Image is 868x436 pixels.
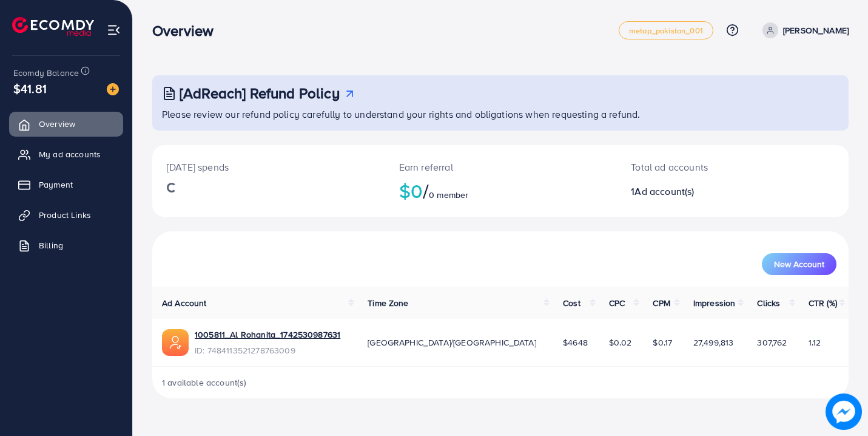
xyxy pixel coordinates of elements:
p: Total ad accounts [631,160,776,174]
span: Overview [39,118,75,130]
h2: $0 [399,179,602,202]
span: [GEOGRAPHIC_DATA]/[GEOGRAPHIC_DATA] [368,336,536,349]
a: Payment [9,172,123,197]
a: [PERSON_NAME] [758,22,849,38]
span: 0 member [429,189,468,201]
span: Cost [563,297,580,309]
span: CTR (%) [809,297,837,309]
span: metap_pakistan_001 [629,27,703,35]
span: Product Links [39,209,91,221]
span: Billing [39,239,63,251]
span: Time Zone [368,297,408,309]
a: My ad accounts [9,142,123,166]
p: Earn referral [399,160,602,174]
a: 1005811_Al Rohanita_1742530987631 [195,329,340,341]
h2: 1 [631,186,776,197]
span: CPC [609,297,625,309]
span: Ecomdy Balance [13,67,79,79]
span: $0.17 [653,336,672,349]
img: ic-ads-acc.e4c84228.svg [162,329,189,356]
p: Please review our refund policy carefully to understand your rights and obligations when requesti... [162,107,841,121]
span: $0.02 [609,336,632,349]
span: $41.81 [13,80,47,97]
span: 307,762 [757,336,787,349]
img: menu [107,23,121,37]
a: metap_pakistan_001 [619,21,713,39]
button: New Account [762,253,836,275]
h3: [AdReach] Refund Policy [180,84,340,102]
a: Product Links [9,203,123,227]
img: image [826,393,862,430]
span: Payment [39,179,73,191]
span: $4648 [563,336,588,349]
p: [PERSON_NAME] [783,23,849,38]
span: ID: 7484113521278763009 [195,344,340,356]
span: 27,499,813 [693,336,734,349]
img: image [107,83,119,95]
h3: Overview [152,22,223,39]
img: logo [12,17,94,36]
span: 1.12 [809,336,821,349]
span: My ad accounts [39,148,101,160]
span: New Account [774,260,824,268]
span: CPM [653,297,670,309]
a: Overview [9,112,123,136]
span: Clicks [757,297,780,309]
span: Ad Account [162,297,207,309]
span: Impression [693,297,736,309]
span: Ad account(s) [634,185,694,198]
span: 1 available account(s) [162,376,247,389]
a: Billing [9,233,123,257]
span: / [423,177,429,205]
p: [DATE] spends [167,160,370,174]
